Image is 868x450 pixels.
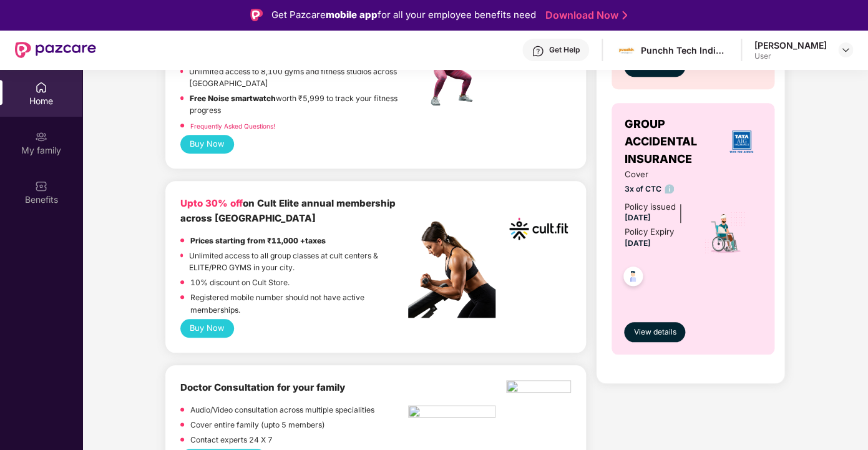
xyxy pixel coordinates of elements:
[624,183,687,195] span: 3x of CTC
[180,319,234,338] button: Buy Now
[624,225,673,238] div: Policy Expiry
[703,211,746,255] img: icon
[624,322,685,342] button: View details
[506,196,571,261] img: cult.png
[15,42,96,58] img: New Pazcare Logo
[189,66,408,89] p: Unlimited access to 8,100 gyms and fitness studios across [GEOGRAPHIC_DATA]
[754,39,827,51] div: [PERSON_NAME]
[250,9,263,21] img: Logo
[190,94,276,103] strong: Free Noise smartwatch
[641,44,728,56] div: Punchh Tech India Pvt Ltd (A PAR Technology Company)
[180,197,396,224] b: on Cult Elite annual membership across [GEOGRAPHIC_DATA]
[271,7,536,22] div: Get Pazcare for all your employee benefits need
[633,326,676,338] span: View details
[190,434,273,446] p: Contact experts 24 X 7
[180,135,234,154] button: Buy Now
[190,92,408,116] p: worth ₹5,999 to track your fitness progress
[506,380,571,396] img: physica%20-%20Edited.png
[665,184,674,193] img: info
[624,168,687,181] span: Cover
[549,45,580,55] div: Get Help
[622,9,627,22] img: Stroke
[624,115,720,169] span: GROUP ACCIDENTAL INSURANCE
[408,221,495,318] img: pc2.png
[180,197,243,209] b: Upto 30% off
[189,250,408,273] p: Unlimited access to all group classes at cult centers & ELITE/PRO GYMS in your city.
[180,381,345,393] b: Doctor Consultation for your family
[754,51,827,61] div: User
[326,9,378,21] strong: mobile app
[190,122,275,130] a: Frequently Asked Questions!
[841,45,851,55] img: svg+xml;base64,PHN2ZyBpZD0iRHJvcGRvd24tMzJ4MzIiIHhtbG5zPSJodHRwOi8vd3d3LnczLm9yZy8yMDAwL3N2ZyIgd2...
[35,81,47,94] img: svg+xml;base64,PHN2ZyBpZD0iSG9tZSIgeG1sbnM9Imh0dHA6Ly93d3cudzMub3JnLzIwMDAvc3ZnIiB3aWR0aD0iMjAiIG...
[624,200,675,213] div: Policy issued
[618,263,648,293] img: svg+xml;base64,PHN2ZyB4bWxucz0iaHR0cDovL3d3dy53My5vcmcvMjAwMC9zdmciIHdpZHRoPSI0OC45NDMiIGhlaWdodD...
[190,276,290,288] p: 10% discount on Cult Store.
[532,45,544,57] img: svg+xml;base64,PHN2ZyBpZD0iSGVscC0zMngzMiIgeG1sbnM9Imh0dHA6Ly93d3cudzMub3JnLzIwMDAvc3ZnIiB3aWR0aD...
[190,419,325,431] p: Cover entire family (upto 5 members)
[624,238,650,248] span: [DATE]
[190,404,374,416] p: Audio/Video consultation across multiple specialities
[408,405,495,421] img: pngtree-physiotherapy-physiotherapist-rehab-disability-stretching-png-image_6063262.png
[35,180,47,192] img: svg+xml;base64,PHN2ZyBpZD0iQmVuZWZpdHMiIHhtbG5zPSJodHRwOi8vd3d3LnczLm9yZy8yMDAwL3N2ZyIgd2lkdGg9Ij...
[624,213,650,222] span: [DATE]
[545,9,623,22] a: Download Now
[617,41,635,59] img: images.jpg
[35,130,47,143] img: svg+xml;base64,PHN2ZyB3aWR0aD0iMjAiIGhlaWdodD0iMjAiIHZpZXdCb3g9IjAgMCAyMCAyMCIgZmlsbD0ibm9uZSIgeG...
[190,291,409,315] p: Registered mobile number should not have active memberships.
[190,236,326,245] strong: Prices starting from ₹11,000 +taxes
[724,125,758,159] img: insurerLogo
